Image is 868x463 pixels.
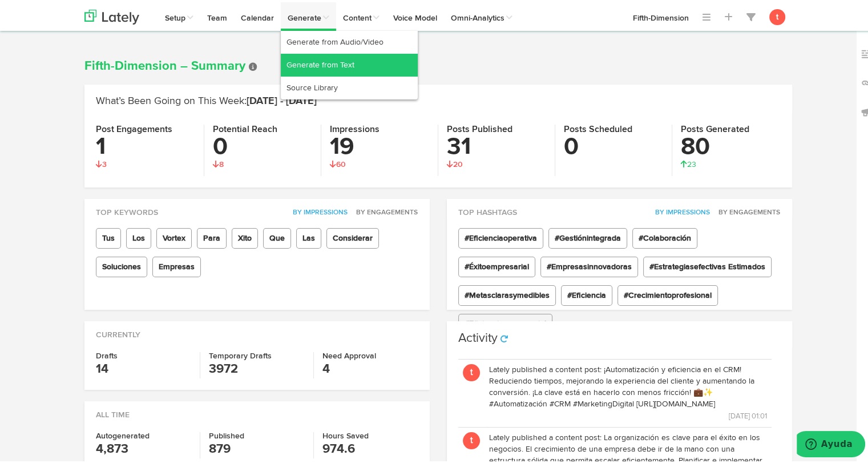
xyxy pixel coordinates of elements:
[84,319,430,338] div: Currently
[797,429,865,457] iframe: Abre un widget desde donde se puede obtener más información
[96,133,195,157] h3: 1
[540,254,638,275] span: #Empresasinnovadoras
[281,51,418,74] a: Generate from Text
[463,362,480,379] button: t
[564,122,663,133] h4: Posts Scheduled
[232,226,258,246] span: Xito
[296,226,321,246] span: Las
[489,408,767,420] p: [DATE] 01:01
[643,254,772,275] span: #Estrategiasefectivas Estimados
[126,226,151,246] span: Los
[263,226,291,246] span: Que
[209,358,304,376] h3: 3972
[617,283,718,304] span: #Crecimientoprofesional
[84,399,430,418] div: All Time
[463,430,480,447] button: t
[548,226,627,246] span: #Gestiónintegrada
[96,158,107,166] span: 3
[681,122,781,133] h4: Posts Generated
[96,94,781,105] h2: What’s Been Going on This Week:
[322,438,418,456] h3: 974.6
[213,158,224,166] span: 8
[458,226,543,246] span: #Eficienciaoperativa
[326,226,379,246] span: Considerar
[281,29,418,51] a: Generate from Audio/Video
[96,358,191,376] h3: 14
[447,133,546,157] h3: 31
[769,7,785,23] button: t
[447,197,792,216] div: Top Hashtags
[322,358,418,376] h3: 4
[458,312,552,332] span: #Eficienciaempresarial
[564,133,663,157] h3: 0
[649,205,710,216] button: By Impressions
[330,158,346,166] span: 60
[156,226,192,246] span: Vortex
[632,226,697,246] span: #Colaboración
[458,330,498,342] h3: Activity
[330,122,429,133] h4: Impressions
[458,283,556,304] span: #Metasclarasymedibles
[84,197,430,216] div: Top Keywords
[322,350,418,358] h4: Need Approval
[213,133,312,157] h3: 0
[281,74,418,97] a: Source Library
[286,205,348,216] button: By Impressions
[561,283,612,304] span: #Eficiencia
[209,350,304,358] h4: Temporary Drafts
[96,438,191,456] h3: 4,873
[350,205,418,216] button: By Engagements
[96,254,147,275] span: Soluciones
[712,205,781,216] button: By Engagements
[213,122,312,133] h4: Potential Reach
[96,350,191,358] h4: Drafts
[458,254,535,275] span: #Éxitoempresarial
[447,122,546,133] h4: Posts Published
[96,122,195,133] h4: Post Engagements
[247,94,317,104] span: [DATE] - [DATE]
[209,438,304,456] h3: 879
[447,158,463,166] span: 20
[197,226,227,246] span: Para
[84,7,139,22] img: logo_lately_bg_light.svg
[84,57,792,71] h1: Fifth-Dimension – Summary
[330,133,429,157] h3: 19
[322,430,418,438] h4: Hours Saved
[681,158,696,166] span: 23
[681,133,781,157] h3: 80
[209,430,304,438] h4: Published
[489,362,767,408] p: Lately published a content post: ¡Automatización y eficiencia en el CRM! Reduciendo tiempos, mejo...
[152,254,201,275] span: Empresas
[96,226,121,246] span: Tus
[96,430,191,438] h4: Autogenerated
